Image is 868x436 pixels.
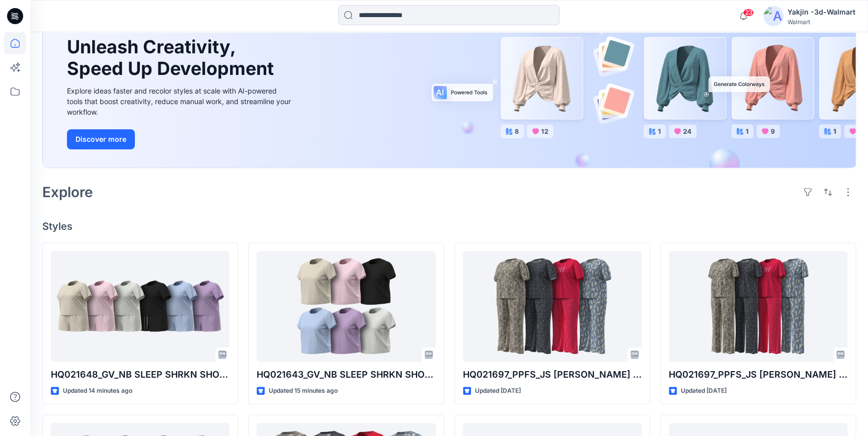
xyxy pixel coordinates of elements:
div: Yakjin -3d-Walmart [787,6,855,18]
a: HQ021643_GV_NB SLEEP SHRKN SHORT SET [257,251,435,362]
h1: Unleash Creativity, Speed Up Development [67,36,278,79]
p: HQ021697_PPFS_JS [PERSON_NAME] SET PLUS [463,368,642,382]
div: Explore ideas faster and recolor styles at scale with AI-powered tools that boost creativity, red... [67,85,293,117]
div: Walmart [787,18,855,26]
p: HQ021648_GV_NB SLEEP SHRKN SHORT SET PLUS [51,368,229,382]
span: 23 [743,9,754,17]
a: HQ021648_GV_NB SLEEP SHRKN SHORT SET PLUS [51,251,229,362]
button: Discover more [67,129,135,149]
p: HQ021643_GV_NB SLEEP SHRKN SHORT SET [257,368,435,382]
a: HQ021697_PPFS_JS OPP PJ SET [669,251,847,362]
p: Updated 14 minutes ago [63,386,132,396]
p: Updated [DATE] [475,386,521,396]
h4: Styles [42,220,856,232]
p: Updated [DATE] [681,386,727,396]
a: Discover more [67,129,293,149]
a: HQ021697_PPFS_JS OPP PJ SET PLUS [463,251,642,362]
p: Updated 15 minutes ago [269,386,338,396]
h2: Explore [42,184,93,200]
p: HQ021697_PPFS_JS [PERSON_NAME] SET [669,368,847,382]
img: avatar [763,6,783,26]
